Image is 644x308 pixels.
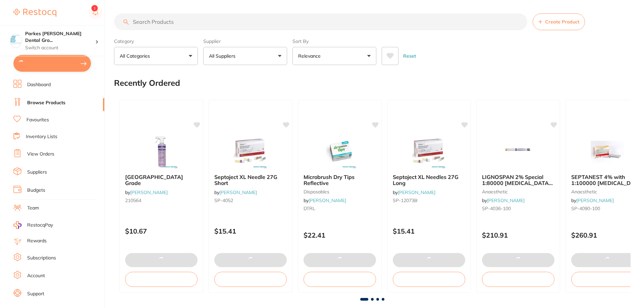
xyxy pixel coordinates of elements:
[27,272,45,279] a: Account
[482,174,554,186] b: LIGNOSPAN 2% Special 1:80000 adrenalin 2.2ml 2xBox 50 Blue
[27,169,47,176] a: Suppliers
[292,47,376,65] button: Relevance
[114,13,527,30] input: Search Products
[571,174,644,186] b: SEPTANEST 4% with 1:100000 adrenalin 2.2ml 2xBox 50 GOLD
[214,227,287,235] p: $15.41
[125,189,168,195] span: by
[304,206,376,211] small: DTRL
[393,189,435,195] span: by
[13,221,21,229] img: RestocqPay
[13,5,56,20] a: Restocq Logo
[27,81,51,88] a: Dashboard
[545,19,579,24] span: Create Product
[219,189,257,195] a: [PERSON_NAME]
[304,197,346,203] span: by
[27,291,44,297] a: Support
[27,205,39,211] a: Team
[482,231,554,239] p: $210.91
[27,100,65,106] a: Browse Products
[571,231,644,239] p: $260.91
[318,135,362,169] img: Microbrush Dry Tips Reflective
[533,13,585,30] button: Create Product
[393,198,465,203] small: SP-12073B
[214,174,287,186] b: Septoject XL Needle 27G Short
[26,133,57,140] a: Inventory Lists
[27,187,45,194] a: Budgets
[125,198,198,203] small: 210564
[229,135,272,169] img: Septoject XL Needle 27G Short
[25,45,95,51] p: Switch account
[309,197,346,203] a: [PERSON_NAME]
[482,189,554,194] small: anaesthetic
[571,197,614,203] span: by
[487,197,525,203] a: [PERSON_NAME]
[27,151,54,158] a: View Orders
[27,255,56,261] a: Subscriptions
[13,9,56,17] img: Restocq Logo
[27,238,47,244] a: Rewards
[292,38,376,44] label: Sort By
[27,222,53,229] span: RestocqPay
[571,189,644,194] small: anaesthetic
[203,47,287,65] button: All Suppliers
[114,38,198,44] label: Category
[398,189,435,195] a: [PERSON_NAME]
[571,206,644,211] small: SP-4090-100
[576,197,614,203] a: [PERSON_NAME]
[482,206,554,211] small: SP-4036-100
[114,47,198,65] button: All Categories
[298,53,323,59] p: Relevance
[304,174,376,186] b: Microbrush Dry Tips Reflective
[214,189,257,195] span: by
[203,38,287,44] label: Supplier
[214,198,287,203] small: SP-4052
[140,135,183,169] img: Viraclean Hospital Grade
[114,78,180,88] h2: Recently Ordered
[130,189,168,195] a: [PERSON_NAME]
[586,135,629,169] img: SEPTANEST 4% with 1:100000 adrenalin 2.2ml 2xBox 50 GOLD
[209,53,238,59] p: All Suppliers
[26,117,49,123] a: Favourites
[304,189,376,194] small: disposables
[496,135,540,169] img: LIGNOSPAN 2% Special 1:80000 adrenalin 2.2ml 2xBox 50 Blue
[125,227,198,235] p: $10.67
[120,53,153,59] p: All Categories
[393,227,465,235] p: $15.41
[393,174,465,186] b: Septoject XL Needles 27G Long
[401,47,418,65] button: Reset
[482,197,525,203] span: by
[304,231,376,239] p: $22.41
[407,135,451,169] img: Septoject XL Needles 27G Long
[10,34,21,45] img: Parkes Baker Dental Group
[125,174,198,186] b: Viraclean Hospital Grade
[13,221,53,229] a: RestocqPay
[25,30,95,44] h4: Parkes Baker Dental Group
